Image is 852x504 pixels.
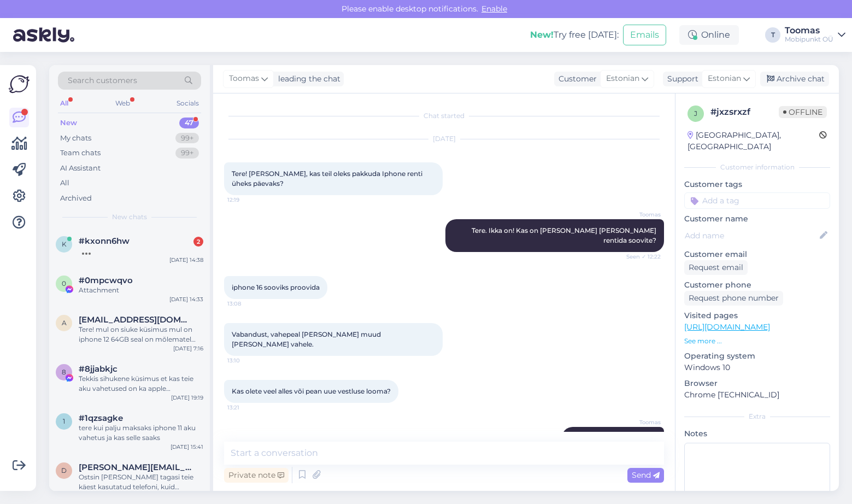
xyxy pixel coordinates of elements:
[112,212,147,222] span: New chats
[171,443,203,451] div: [DATE] 15:41
[684,260,748,275] div: Request email
[60,148,101,159] div: Team chats
[684,213,830,225] p: Customer name
[620,253,661,261] span: Seen ✓ 12:22
[684,310,830,321] p: Visited pages
[79,315,192,325] span: anastasiatseblakova3@gmail.com
[179,118,199,128] div: 47
[708,73,741,85] span: Estonian
[62,319,67,327] span: a
[765,27,780,43] div: T
[684,279,830,291] p: Customer phone
[224,134,664,144] div: [DATE]
[478,4,510,14] span: Enable
[169,295,203,303] div: [DATE] 14:33
[530,30,554,40] b: New!
[62,368,66,376] span: 8
[684,378,830,389] p: Browser
[171,394,203,402] div: [DATE] 19:19
[623,25,666,45] button: Emails
[785,26,845,44] a: ToomasMobipunkt OÜ
[79,285,203,295] div: Attachment
[227,300,268,308] span: 13:08
[684,412,830,421] div: Extra
[62,240,67,248] span: k
[113,96,132,110] div: Web
[224,111,664,121] div: Chat started
[79,462,192,472] span: diana.saaliste@icloud.com
[62,279,66,288] span: 0
[227,356,268,365] span: 13:10
[79,364,117,374] span: #8jjabkjc
[710,106,779,119] div: # jxzsrxzf
[175,133,199,144] div: 99+
[530,28,619,42] div: Try free [DATE]:
[175,148,199,159] div: 99+
[684,389,830,401] p: Chrome [TECHNICAL_ID]
[684,322,770,332] a: [URL][DOMAIN_NAME]
[79,325,203,344] div: Tere! mul on siuke küsimus mul on iphone 12 64GB seal on mõlematel pooltel katki ekraan noh kriim...
[169,256,203,264] div: [DATE] 14:38
[684,428,830,439] p: Notes
[227,403,268,412] span: 13:21
[684,192,830,209] input: Add a tag
[274,73,340,85] div: leading the chat
[785,35,833,44] div: Mobipunkt OÜ
[679,25,739,45] div: Online
[684,162,830,172] div: Customer information
[227,196,268,204] span: 12:19
[684,291,783,306] div: Request phone number
[684,362,830,373] p: Windows 10
[663,73,698,85] div: Support
[79,413,123,423] span: #1qzsagke
[684,179,830,190] p: Customer tags
[785,26,833,35] div: Toomas
[60,193,92,204] div: Archived
[79,472,203,492] div: Ostsin [PERSON_NAME] tagasi teie käest kasutatud telefoni, kuid [PERSON_NAME] märganud, et see on...
[688,130,819,153] div: [GEOGRAPHIC_DATA], [GEOGRAPHIC_DATA]
[229,73,259,85] span: Toomas
[232,283,320,291] span: iphone 16 sooviks proovida
[174,96,201,110] div: Socials
[232,169,424,187] span: Tere! [PERSON_NAME], kas teil oleks pakkuda Iphone renti üheks päevaks?
[779,106,827,118] span: Offline
[60,118,77,128] div: New
[60,133,91,144] div: My chats
[684,249,830,260] p: Customer email
[760,72,829,86] div: Archive chat
[554,73,597,85] div: Customer
[632,470,660,480] span: Send
[63,417,65,425] span: 1
[79,374,203,394] div: Tekkis sihukene küsimus et kas teie aku vahetused on ka apple tahvelarvutitele võimalik ning kas ...
[9,74,30,95] img: Askly Logo
[224,468,289,483] div: Private note
[620,418,661,426] span: Toomas
[173,344,203,353] div: [DATE] 7:16
[79,276,133,285] span: #0mpcwqvo
[61,466,67,474] span: d
[685,230,818,242] input: Add name
[79,423,203,443] div: tere kui palju maksaks iphone 11 aku vahetus ja kas selle saaks
[68,75,137,86] span: Search customers
[193,237,203,247] div: 2
[472,226,658,244] span: Tere. Ikka on! Kas on [PERSON_NAME] [PERSON_NAME] rentida soovite?
[58,96,70,110] div: All
[232,330,383,348] span: Vabandust, vahepeal [PERSON_NAME] muud [PERSON_NAME] vahele.
[684,336,830,346] p: See more ...
[60,178,69,189] div: All
[684,350,830,362] p: Operating system
[620,210,661,219] span: Toomas
[606,73,639,85] span: Estonian
[79,236,130,246] span: #kxonn6hw
[60,163,101,174] div: AI Assistant
[694,109,697,118] span: j
[232,387,391,395] span: Kas olete veel alles või pean uue vestluse looma?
